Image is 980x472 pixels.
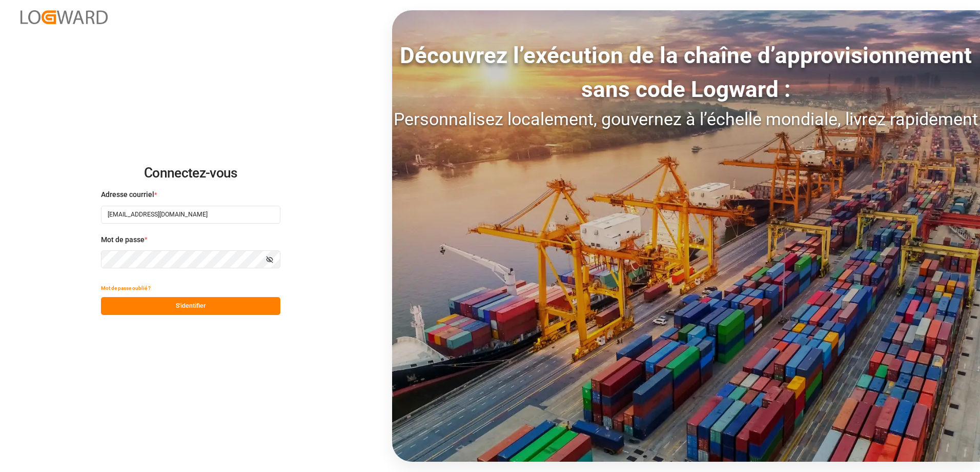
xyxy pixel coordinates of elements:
[101,297,280,315] button: S'identifier
[101,189,154,200] span: Adresse courriel
[101,279,151,297] button: Mot de passe oublié ?
[101,206,280,224] input: Entrez votre adresse e-mail
[101,234,145,245] span: Mot de passe
[392,38,980,106] div: Découvrez l’exécution de la chaîne d’approvisionnement sans code Logward :
[101,157,280,190] h2: Connectez-vous
[392,106,980,132] div: Personnalisez localement, gouvernez à l’échelle mondiale, livrez rapidement
[21,10,108,24] img: Logward_new_orange.png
